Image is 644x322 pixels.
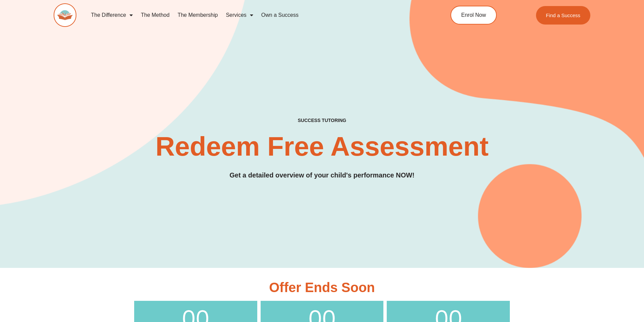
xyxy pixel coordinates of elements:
h2: Redeem Free Assessment [54,133,590,160]
a: Services [222,7,257,23]
a: The Method [137,7,173,23]
h4: SUCCESS TUTORING​ [243,118,401,123]
nav: Menu [87,7,420,23]
span: Find a Success [546,13,580,18]
h3: Get a detailed overview of your child's performance NOW! [54,170,590,180]
a: The Membership [173,7,222,23]
a: Find a Success [536,6,590,25]
h3: Offer Ends Soon [134,281,510,294]
span: Enrol Now [461,12,486,18]
a: The Difference [87,7,137,23]
a: Own a Success [257,7,303,23]
a: Enrol Now [450,6,497,25]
